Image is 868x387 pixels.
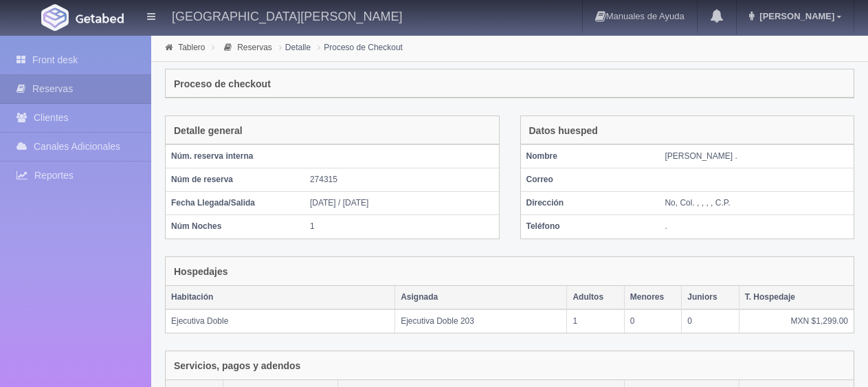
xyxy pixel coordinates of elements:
[739,286,854,309] th: T. Hospedaje
[276,41,314,54] li: Detalle
[659,215,854,239] td: .
[529,126,598,136] h4: Datos huesped
[166,168,304,192] th: Núm de reserva
[739,309,854,333] td: MXN $1,299.00
[521,215,660,239] th: Teléfono
[395,309,567,333] td: Ejecutiva Doble 203
[166,286,395,309] th: Habitación
[395,286,567,309] th: Asignada
[304,192,499,215] td: [DATE] / [DATE]
[166,145,304,168] th: Núm. reserva interna
[174,267,228,277] h4: Hospedajes
[178,43,205,52] a: Tablero
[624,309,681,333] td: 0
[304,215,499,239] td: 1
[172,7,402,24] h4: [GEOGRAPHIC_DATA][PERSON_NAME]
[659,145,854,168] td: [PERSON_NAME] .
[624,286,681,309] th: Menores
[76,13,124,23] img: Getabed
[166,215,304,239] th: Núm Noches
[166,309,395,333] td: Ejecutiva Doble
[237,43,272,52] a: Reservas
[659,192,854,215] td: No, Col. , , , , C.P.
[166,192,304,215] th: Fecha Llegada/Salida
[304,168,499,192] td: 274315
[41,4,69,31] img: Getabed
[756,11,834,21] span: [PERSON_NAME]
[521,145,660,168] th: Nombre
[174,361,300,371] h4: Servicios, pagos y adendos
[682,309,739,333] td: 0
[521,192,660,215] th: Dirección
[174,126,243,136] h4: Detalle general
[567,309,624,333] td: 1
[174,79,271,89] h4: Proceso de checkout
[682,286,739,309] th: Juniors
[314,41,406,54] li: Proceso de Checkout
[521,168,660,192] th: Correo
[567,286,624,309] th: Adultos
